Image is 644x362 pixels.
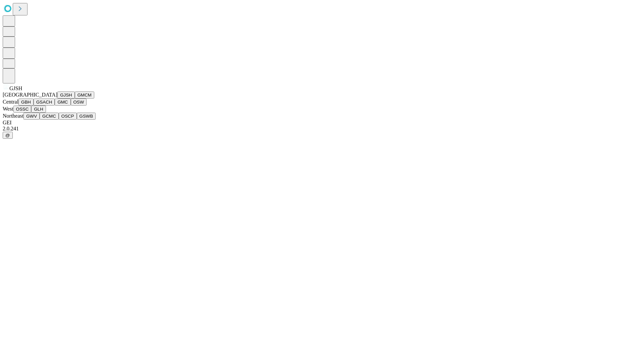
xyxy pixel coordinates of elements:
div: 2.0.241 [3,126,641,132]
button: OSCP [59,113,77,120]
button: @ [3,132,13,139]
span: Northeast [3,113,23,119]
button: GSWB [77,113,96,120]
div: GEI [3,120,641,126]
button: GMC [55,99,70,106]
button: GSACH [34,99,55,106]
button: GLH [31,106,46,113]
span: GJSH [9,85,22,91]
span: @ [5,133,10,138]
button: GCMC [40,113,59,120]
button: GWV [23,113,40,120]
span: West [3,106,13,112]
span: [GEOGRAPHIC_DATA] [3,92,57,98]
button: GBH [18,99,34,106]
button: GMCM [75,92,94,99]
button: OSSC [13,106,32,113]
button: OSW [71,99,87,106]
button: GJSH [57,92,75,99]
span: Central [3,99,18,105]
